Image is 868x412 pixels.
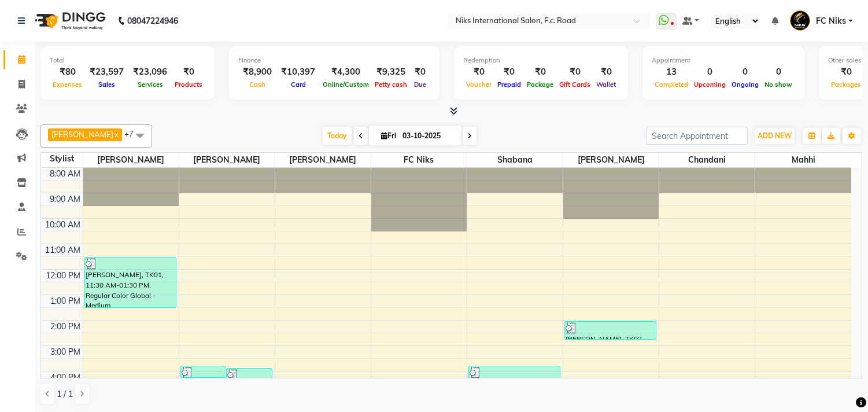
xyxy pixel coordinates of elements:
[652,56,795,65] div: Appointment
[828,80,864,89] span: Packages
[729,80,762,89] span: Ongoing
[47,168,83,180] div: 8:00 AM
[43,219,83,231] div: 10:00 AM
[48,346,83,358] div: 3:00 PM
[135,80,166,89] span: Services
[691,65,729,79] div: 0
[399,127,457,145] input: 2025-10-03
[288,80,309,89] span: Card
[372,65,410,79] div: ₹9,325
[127,5,178,37] b: 08047224946
[181,366,226,377] div: [PERSON_NAME], TK03, 03:45 PM-04:15 PM, Haircut - Basic Haicut ([DEMOGRAPHIC_DATA]) (₹399)
[647,127,748,145] input: Search Appointment
[43,270,83,282] div: 12:00 PM
[320,65,372,79] div: ₹4,300
[652,65,691,79] div: 13
[762,65,795,79] div: 0
[828,65,864,79] div: ₹0
[124,129,142,138] span: +7
[691,80,729,89] span: Upcoming
[227,369,272,411] div: [PERSON_NAME], TK05, 03:50 PM-05:35 PM, Protein Hair Spa - Short ([DEMOGRAPHIC_DATA]) (₹1999),Hai...
[565,322,656,339] div: [PERSON_NAME], TK02, 02:00 PM-02:45 PM, Threading - Eyebrows ([DEMOGRAPHIC_DATA]),Threading - Upp...
[729,65,762,79] div: 0
[43,244,83,256] div: 11:00 AM
[113,130,119,139] a: x
[47,193,83,205] div: 9:00 AM
[95,80,118,89] span: Sales
[246,80,268,89] span: Cash
[755,153,851,167] span: Mahhi
[463,65,494,79] div: ₹0
[593,65,619,79] div: ₹0
[467,153,563,167] span: Shabana
[463,56,619,65] div: Redemption
[83,153,179,167] span: [PERSON_NAME]
[371,153,467,167] span: FC Niks
[410,65,430,79] div: ₹0
[172,80,205,89] span: Products
[378,131,399,140] span: Fri
[816,15,846,27] span: FC Niks
[179,153,275,167] span: [PERSON_NAME]
[85,257,176,307] div: [PERSON_NAME], TK01, 11:30 AM-01:30 PM, Regular Color Global - Medium ([DEMOGRAPHIC_DATA])
[128,65,172,79] div: ₹23,096
[275,153,371,167] span: [PERSON_NAME]
[593,80,619,89] span: Wallet
[494,80,524,89] span: Prepaid
[48,321,83,333] div: 2:00 PM
[238,56,430,65] div: Finance
[762,80,795,89] span: No show
[758,131,792,140] span: ADD NEW
[29,5,109,37] img: logo
[524,80,556,89] span: Package
[524,65,556,79] div: ₹0
[755,128,795,144] button: ADD NEW
[41,153,83,165] div: Stylist
[652,80,691,89] span: Completed
[51,130,113,139] span: [PERSON_NAME]
[320,80,372,89] span: Online/Custom
[463,80,494,89] span: Voucher
[50,80,85,89] span: Expenses
[556,80,593,89] span: Gift Cards
[494,65,524,79] div: ₹0
[556,65,593,79] div: ₹0
[659,153,755,167] span: Chandani
[238,65,276,79] div: ₹8,900
[50,56,205,65] div: Total
[372,80,410,89] span: Petty cash
[411,80,429,89] span: Due
[50,65,85,79] div: ₹80
[57,388,73,400] span: 1 / 1
[323,127,352,145] span: Today
[276,65,320,79] div: ₹10,397
[48,295,83,307] div: 1:00 PM
[172,65,205,79] div: ₹0
[469,366,560,403] div: [PERSON_NAME], TK04, 03:45 PM-05:15 PM, Root Touch Up (Up To 1.5 Inch) - [MEDICAL_DATA] Free Colo...
[563,153,659,167] span: [PERSON_NAME]
[48,371,83,384] div: 4:00 PM
[790,10,810,31] img: FC Niks
[85,65,128,79] div: ₹23,597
